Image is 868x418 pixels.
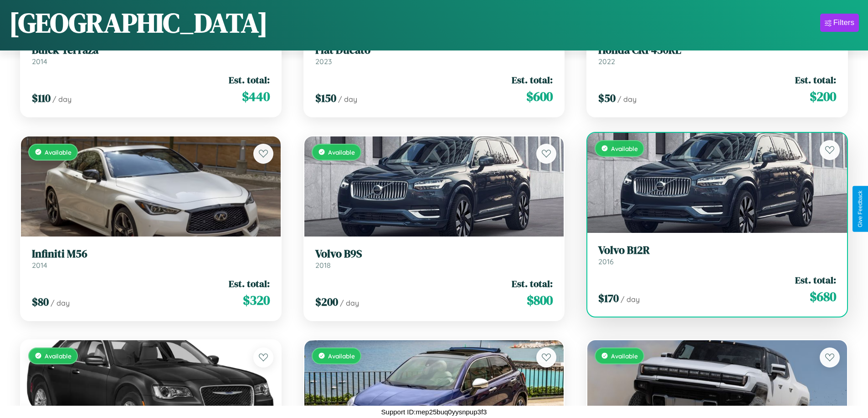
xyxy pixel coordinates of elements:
[857,191,863,227] div: Give Feedback
[315,57,332,66] span: 2023
[527,291,553,309] span: $ 800
[32,44,270,57] h3: Buick Terraza
[611,145,638,152] span: Available
[598,244,836,266] a: Volvo B12R2016
[229,73,270,86] span: Est. total:
[45,352,72,360] span: Available
[51,298,70,307] span: / day
[315,44,553,57] h3: Fiat Ducato
[32,57,47,66] span: 2014
[315,247,553,261] h3: Volvo B9S
[598,57,615,66] span: 2022
[328,352,355,360] span: Available
[9,4,268,41] h1: [GEOGRAPHIC_DATA]
[328,148,355,156] span: Available
[32,247,270,261] h3: Infiniti M56
[598,91,616,106] span: $ 50
[32,247,270,270] a: Infiniti M562014
[810,87,836,106] span: $ 200
[340,298,359,307] span: / day
[617,95,637,104] span: / day
[229,277,270,290] span: Est. total:
[795,73,836,86] span: Est. total:
[598,257,614,266] span: 2016
[611,352,638,360] span: Available
[338,95,357,104] span: / day
[315,261,331,270] span: 2018
[512,277,553,290] span: Est. total:
[621,295,640,304] span: / day
[820,14,859,32] button: Filters
[52,95,72,104] span: / day
[512,73,553,86] span: Est. total:
[32,261,47,270] span: 2014
[242,87,270,106] span: $ 440
[243,291,270,309] span: $ 320
[381,406,487,418] p: Support ID: mep25buq0yysnpup3f3
[810,287,836,306] span: $ 680
[598,291,619,306] span: $ 170
[315,247,553,270] a: Volvo B9S2018
[32,91,51,106] span: $ 110
[598,244,836,257] h3: Volvo B12R
[32,44,270,66] a: Buick Terraza2014
[315,294,338,309] span: $ 200
[45,148,72,156] span: Available
[795,273,836,287] span: Est. total:
[315,91,336,106] span: $ 150
[32,294,49,309] span: $ 80
[315,44,553,66] a: Fiat Ducato2023
[833,18,854,27] div: Filters
[598,44,836,66] a: Honda CRF450RL2022
[526,87,553,106] span: $ 600
[598,44,836,57] h3: Honda CRF450RL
